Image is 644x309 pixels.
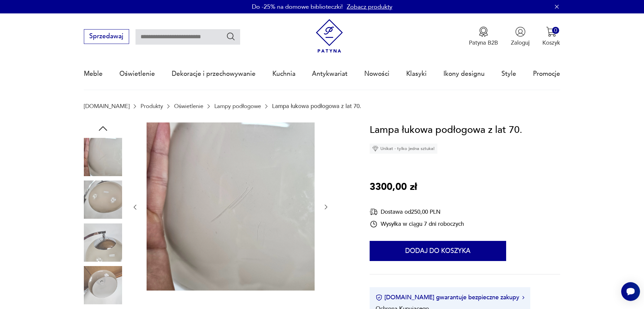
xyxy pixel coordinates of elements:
a: Oświetlenie [119,58,155,89]
a: Dekoracje i przechowywanie [172,58,256,89]
img: Ikona diamentu [372,146,378,152]
p: Lampa łukowa podłogowa z lat 70. [272,103,361,109]
a: Meble [84,58,103,89]
a: Ikony designu [443,58,485,89]
img: Zdjęcie produktu Lampa łukowa podłogowa z lat 70. [84,138,122,176]
img: Ikonka użytkownika [515,27,526,37]
a: Nowości [364,58,389,89]
img: Patyna - sklep z meblami i dekoracjami vintage [313,19,346,53]
h1: Lampa łukowa podłogowa z lat 70. [370,122,522,138]
p: Zaloguj [511,39,530,47]
a: Kuchnia [272,58,296,89]
button: Zaloguj [511,27,530,47]
img: Zdjęcie produktu Lampa łukowa podłogowa z lat 70. [147,122,315,291]
div: 0 [552,27,559,34]
img: Zdjęcie produktu Lampa łukowa podłogowa z lat 70. [84,181,122,219]
p: Patyna B2B [469,39,498,47]
img: Ikona dostawy [370,208,378,216]
div: Dostawa od 250,00 PLN [370,208,464,216]
img: Ikona strzałki w prawo [522,296,524,299]
button: [DOMAIN_NAME] gwarantuje bezpieczne zakupy [376,293,524,302]
a: Promocje [533,58,560,89]
p: 3300,00 zł [370,179,417,195]
a: Produkty [141,103,163,109]
a: [DOMAIN_NAME] [84,103,129,109]
button: Sprzedawaj [84,29,129,44]
img: Zdjęcie produktu Lampa łukowa podłogowa z lat 70. [84,223,122,262]
div: Unikat - tylko jedna sztuka! [370,144,437,154]
p: Do -25% na domowe biblioteczki! [252,3,343,11]
button: Dodaj do koszyka [370,241,506,261]
button: 0Koszyk [542,27,560,47]
a: Lampy podłogowe [214,103,261,109]
iframe: Smartsupp widget button [621,282,640,301]
a: Zobacz produkty [347,3,392,11]
img: Ikona certyfikatu [376,294,382,301]
button: Patyna B2B [469,27,498,47]
img: Zdjęcie produktu Lampa łukowa podłogowa z lat 70. [84,266,122,304]
div: Wysyłka w ciągu 7 dni roboczych [370,220,464,228]
a: Oświetlenie [174,103,203,109]
a: Style [501,58,516,89]
a: Ikona medaluPatyna B2B [469,27,498,47]
button: Szukaj [226,32,236,41]
p: Koszyk [542,39,560,47]
img: Ikona koszyka [546,27,556,37]
a: Antykwariat [312,58,347,89]
a: Sprzedawaj [84,34,129,40]
img: Ikona medalu [478,27,489,37]
a: Klasyki [406,58,427,89]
